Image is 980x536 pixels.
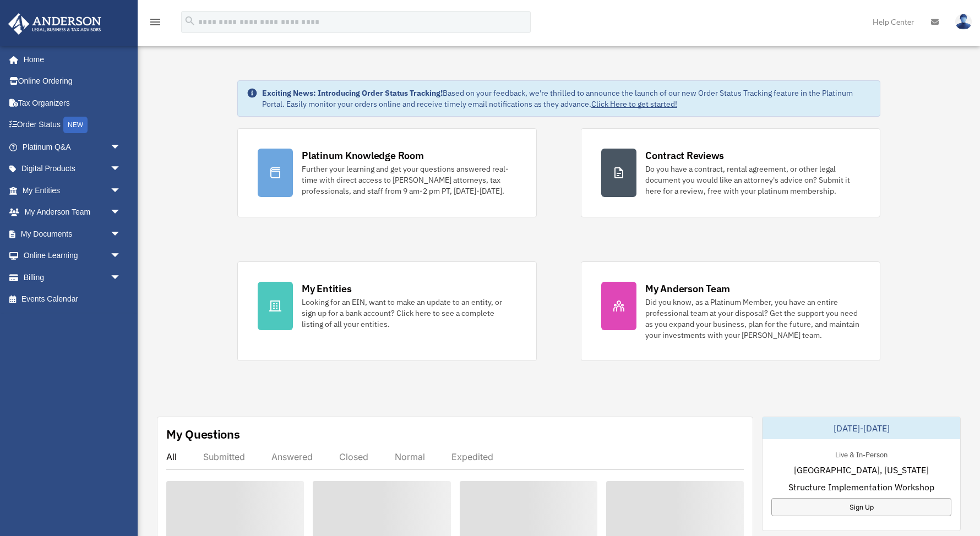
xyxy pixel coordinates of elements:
div: [DATE]-[DATE] [763,417,960,439]
a: Billingarrow_drop_down [8,266,138,288]
a: Digital Productsarrow_drop_down [8,158,138,180]
span: arrow_drop_down [110,245,132,267]
div: Contract Reviews [645,149,724,162]
a: menu [149,19,162,29]
div: Closed [339,451,368,462]
img: User Pic [955,14,972,30]
a: Click Here to get started! [591,99,677,109]
a: My Documentsarrow_drop_down [8,223,138,245]
i: menu [149,15,162,29]
img: Anderson Advisors Platinum Portal [5,13,105,35]
div: Answered [271,451,313,462]
div: Expedited [451,451,493,462]
div: Submitted [203,451,245,462]
div: My Anderson Team [645,282,730,296]
div: NEW [63,117,88,133]
a: Online Learningarrow_drop_down [8,245,138,267]
div: My Entities [302,282,351,296]
span: arrow_drop_down [110,158,132,181]
span: arrow_drop_down [110,136,132,158]
span: arrow_drop_down [110,266,132,289]
a: Order StatusNEW [8,114,138,136]
div: Further your learning and get your questions answered real-time with direct access to [PERSON_NAM... [302,163,516,196]
a: My Entities Looking for an EIN, want to make an update to an entity, or sign up for a bank accoun... [237,261,537,361]
span: [GEOGRAPHIC_DATA], [US_STATE] [794,463,929,477]
div: My Questions [166,426,240,442]
a: Platinum Q&Aarrow_drop_down [8,136,138,158]
div: Do you have a contract, rental agreement, or other legal document you would like an attorney's ad... [645,163,860,196]
a: Events Calendar [8,288,138,310]
div: Live & In-Person [826,448,896,460]
div: Looking for an EIN, want to make an update to an entity, or sign up for a bank account? Click her... [302,297,516,330]
span: arrow_drop_down [110,223,132,245]
div: Normal [395,451,425,462]
a: Home [8,48,132,70]
a: Platinum Knowledge Room Further your learning and get your questions answered real-time with dire... [237,128,537,217]
a: My Entitiesarrow_drop_down [8,179,138,201]
strong: Exciting News: Introducing Order Status Tracking! [262,88,443,98]
span: arrow_drop_down [110,201,132,224]
div: Platinum Knowledge Room [302,149,424,162]
a: Online Ordering [8,70,138,92]
a: Sign Up [771,498,951,516]
span: Structure Implementation Workshop [788,480,934,494]
span: arrow_drop_down [110,179,132,202]
div: Based on your feedback, we're thrilled to announce the launch of our new Order Status Tracking fe... [262,87,871,110]
i: search [184,15,196,27]
a: Contract Reviews Do you have a contract, rental agreement, or other legal document you would like... [581,128,880,217]
div: All [166,451,177,462]
div: Did you know, as a Platinum Member, you have an entire professional team at your disposal? Get th... [645,297,860,341]
a: My Anderson Team Did you know, as a Platinum Member, you have an entire professional team at your... [581,261,880,361]
a: My Anderson Teamarrow_drop_down [8,201,138,223]
a: Tax Organizers [8,92,138,114]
